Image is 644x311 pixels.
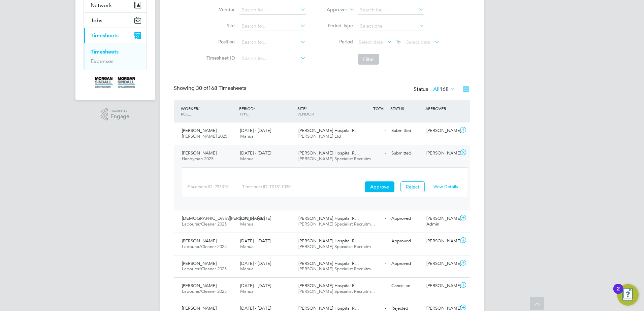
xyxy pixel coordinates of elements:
[182,128,217,133] span: [PERSON_NAME]
[424,258,459,269] div: [PERSON_NAME]
[617,284,639,306] button: Open Resource Center, 2 new notifications
[182,305,217,311] span: [PERSON_NAME]
[240,266,255,272] span: Manual
[182,133,227,139] span: [PERSON_NAME] 2025
[433,184,458,189] a: View Details
[239,38,306,47] input: Search for...
[240,133,255,139] span: Manual
[91,17,102,24] span: Jobs
[174,85,248,92] div: Showing
[389,236,424,247] div: Approved
[239,111,249,116] span: TYPE
[298,133,341,139] span: [PERSON_NAME] Ltd
[400,181,425,192] button: Reject
[239,54,306,63] input: Search for...
[91,58,114,64] a: Expenses
[204,55,235,61] label: Timesheet ID
[354,236,389,247] div: -
[240,261,271,266] span: [DATE] - [DATE]
[204,39,235,45] label: Position
[298,288,375,294] span: [PERSON_NAME] Specialist Recruitm…
[182,156,214,162] span: Handyman 2025
[389,102,424,114] div: STATUS
[323,23,353,29] label: Period Type
[91,2,112,8] span: Network
[240,128,271,133] span: [DATE] - [DATE]
[424,148,459,159] div: [PERSON_NAME]
[389,125,424,136] div: Submitted
[84,13,147,28] button: Jobs
[358,22,424,31] input: Select one
[240,244,255,249] span: Manual
[354,148,389,159] div: -
[182,221,227,227] span: Labourer/Cleaner 2025
[239,5,306,15] input: Search for...
[424,102,459,114] div: APPROVER
[242,181,363,192] div: Timesheet ID: TS1811030
[196,85,246,92] span: 168 Timesheets
[110,108,129,114] span: Powered by
[424,213,459,230] div: [PERSON_NAME] Admin
[182,283,217,288] span: [PERSON_NAME]
[182,261,217,266] span: [PERSON_NAME]
[240,305,271,311] span: [DATE] - [DATE]
[617,289,620,298] div: 2
[389,280,424,291] div: Cancelled
[240,156,255,162] span: Manual
[91,48,119,55] a: Timesheets
[298,156,375,162] span: [PERSON_NAME] Specialist Recruitm…
[365,181,394,192] button: Approve
[354,258,389,269] div: -
[358,5,424,15] input: Search for...
[414,85,457,94] div: Status
[389,258,424,269] div: Approved
[182,238,217,244] span: [PERSON_NAME]
[240,238,271,244] span: [DATE] - [DATE]
[424,236,459,247] div: [PERSON_NAME]
[182,150,217,156] span: [PERSON_NAME]
[240,215,271,221] span: [DATE] - [DATE]
[298,261,359,266] span: [PERSON_NAME] Hospital R…
[298,128,359,133] span: [PERSON_NAME] Hospital R…
[84,43,147,70] div: Timesheets
[298,238,359,244] span: [PERSON_NAME] Hospital R…
[354,213,389,224] div: -
[298,266,375,272] span: [PERSON_NAME] Specialist Recruitm…
[440,86,449,93] span: 168
[240,283,271,288] span: [DATE] - [DATE]
[424,125,459,136] div: [PERSON_NAME]
[359,39,383,45] span: Select date
[298,244,375,249] span: [PERSON_NAME] Specialist Recruitm…
[254,106,255,111] span: /
[354,280,389,291] div: -
[239,22,306,31] input: Search for...
[179,102,237,120] div: WORKER
[394,37,402,46] span: To
[317,6,347,13] label: Approver
[298,150,359,156] span: [PERSON_NAME] Hospital R…
[240,150,271,156] span: [DATE] - [DATE]
[305,106,307,111] span: /
[433,86,455,93] label: All
[182,288,227,294] span: Labourer/Cleaner 2025
[424,280,459,291] div: [PERSON_NAME]
[204,6,235,12] label: Vendor
[296,102,354,120] div: SITE
[110,114,129,119] span: Engage
[91,32,119,39] span: Timesheets
[196,85,208,92] span: 30 of
[204,23,235,29] label: Site
[406,39,430,45] span: Select date
[354,125,389,136] div: -
[298,305,359,311] span: [PERSON_NAME] Hospital R…
[182,244,227,249] span: Labourer/Cleaner 2025
[358,54,379,65] button: Filter
[389,213,424,224] div: Approved
[389,148,424,159] div: Submitted
[297,111,314,116] span: VENDOR
[298,221,375,227] span: [PERSON_NAME] Specialist Recruitm…
[181,111,191,116] span: ROLE
[323,39,353,45] label: Period
[182,266,227,272] span: Labourer/Cleaner 2025
[240,288,255,294] span: Manual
